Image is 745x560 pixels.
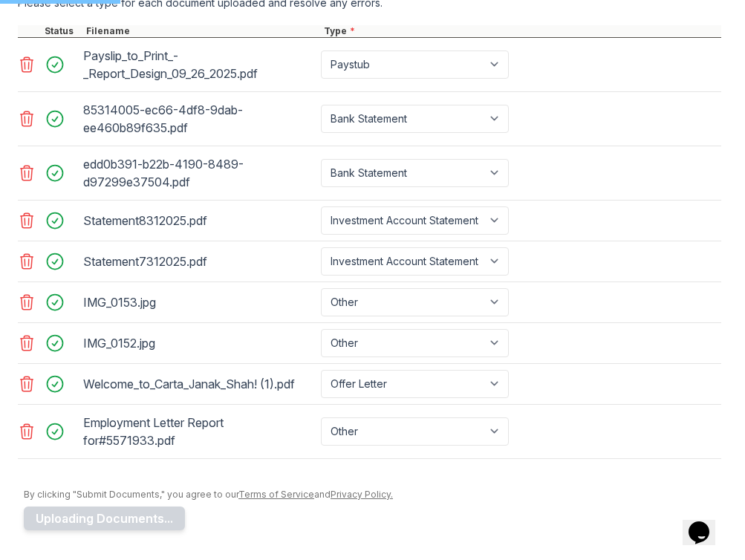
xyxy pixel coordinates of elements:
div: Payslip_to_Print_-_Report_Design_09_26_2025.pdf [83,44,315,85]
div: 85314005-ec66-4df8-9dab-ee460b89f635.pdf [83,98,315,140]
div: Statement7312025.pdf [83,250,315,273]
div: Filename [83,25,321,37]
button: Uploading Documents... [24,507,185,530]
a: Terms of Service [238,489,314,500]
div: By clicking "Submit Documents," you agree to our and [24,489,721,501]
div: Statement8312025.pdf [83,209,315,232]
div: Status [42,25,83,37]
div: edd0b391-b22b-4190-8489-d97299e37504.pdf [83,152,315,194]
div: IMG_0152.jpg [83,331,315,355]
div: Employment Letter Report for#5571933.pdf [83,411,315,452]
div: IMG_0153.jpg [83,290,315,314]
div: Welcome_to_Carta_Janak_Shah! (1).pdf [83,372,315,396]
a: Privacy Policy. [331,489,393,500]
div: Type [321,25,721,37]
iframe: chat widget [683,501,730,545]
